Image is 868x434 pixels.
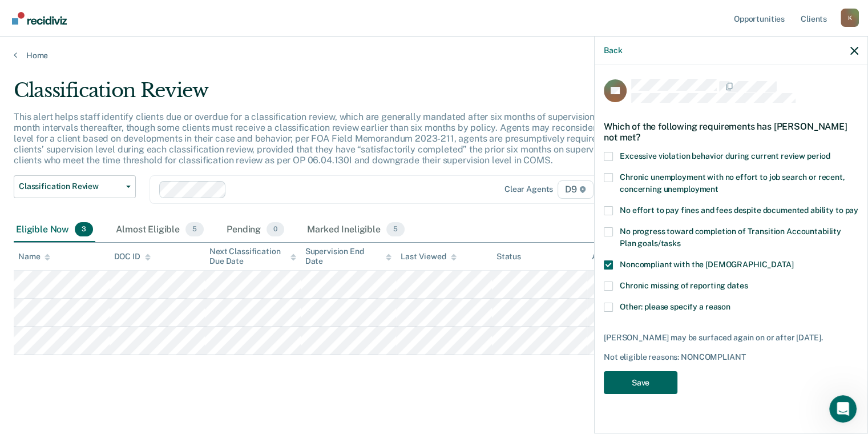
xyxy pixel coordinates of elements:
span: Noncompliant with the [DEMOGRAPHIC_DATA] [620,260,793,269]
div: Eligible Now [14,218,95,243]
div: Clear agents [504,184,553,194]
div: Name [18,252,50,262]
span: No effort to pay fines and fees despite documented ability to pay [620,206,858,215]
div: Status [496,252,521,262]
span: D9 [558,180,594,199]
div: K [841,9,859,27]
button: Save [604,371,677,395]
button: Back [604,46,622,55]
div: Next Classification Due Date [209,247,296,266]
span: Excessive violation behavior during current review period [620,151,830,160]
div: Marked Ineligible [305,218,407,243]
span: 3 [75,222,93,237]
div: Not eligible reasons: NONCOMPLIANT [604,352,858,362]
p: This alert helps staff identify clients due or overdue for a classification review, which are gen... [14,111,662,166]
span: 5 [185,222,204,237]
span: Classification Review [19,182,122,191]
iframe: Intercom live chat [829,395,857,423]
div: Last Viewed [401,252,456,262]
button: Profile dropdown button [841,9,859,27]
div: DOC ID [114,252,151,262]
span: 5 [386,222,405,237]
div: [PERSON_NAME] may be surfaced again on or after [DATE]. [604,333,858,343]
span: Chronic missing of reporting dates [620,281,748,290]
a: Home [14,50,854,61]
div: Which of the following requirements has [PERSON_NAME] not met? [604,112,858,152]
div: Pending [224,218,286,243]
div: Classification Review [14,79,665,111]
div: Almost Eligible [114,218,206,243]
span: No progress toward completion of Transition Accountability Plan goals/tasks [620,227,841,248]
span: 0 [267,222,284,237]
div: Assigned to [592,252,645,262]
div: Supervision End Date [305,247,392,266]
img: Recidiviz [12,12,67,25]
span: Other: please specify a reason [620,302,730,311]
span: Chronic unemployment with no effort to job search or recent, concerning unemployment [620,172,845,194]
